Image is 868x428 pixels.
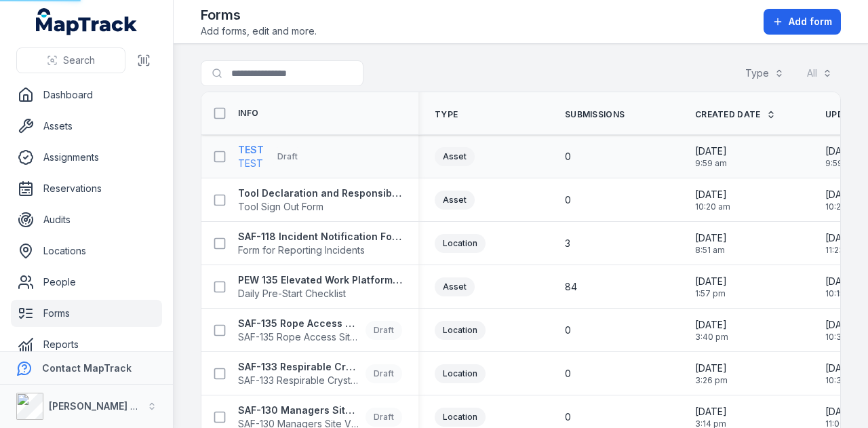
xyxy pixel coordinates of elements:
[238,404,360,417] strong: SAF-130 Managers Site Visit Report
[565,367,571,381] span: 0
[11,269,162,296] a: People
[238,230,402,257] a: SAF-118 Incident Notification FormForm for Reporting Incidents
[695,188,730,212] time: 05/09/2025, 10:20:42 am
[366,364,402,383] div: Draft
[366,321,402,340] div: Draft
[435,408,486,427] div: Location
[565,109,625,120] span: Submissions
[825,318,861,343] time: 24/06/2025, 10:38:01 am
[798,60,841,86] button: All
[238,187,402,214] a: Tool Declaration and Responsibility AcknowledgementTool Sign Out Form
[238,143,264,157] strong: TEST
[825,318,861,332] span: [DATE]
[435,147,475,166] div: Asset
[269,147,306,166] div: Draft
[435,191,475,210] div: Asset
[825,245,859,256] span: 11:23 am
[11,175,162,202] a: Reservations
[238,273,402,287] strong: PEW 135 Elevated Work Platform Daily Pre-Start Checklist
[736,60,793,86] button: Type
[695,405,727,419] span: [DATE]
[695,231,727,256] time: 14/08/2025, 8:51:45 am
[695,231,727,245] span: [DATE]
[565,280,577,294] span: 84
[36,8,138,35] a: MapTrack
[825,144,857,169] time: 09/09/2025, 9:59:06 am
[825,332,861,343] span: 10:38 am
[11,331,162,358] a: Reports
[11,81,162,109] a: Dashboard
[695,144,727,158] span: [DATE]
[238,317,360,330] strong: SAF-135 Rope Access Site Inspection
[11,300,162,327] a: Forms
[695,201,730,212] span: 10:20 am
[825,405,859,419] span: [DATE]
[238,360,360,374] strong: SAF-133 Respirable Crystalline Silica Site Inspection Checklist
[825,275,859,288] span: [DATE]
[238,108,258,119] span: Info
[825,362,861,375] span: [DATE]
[238,143,306,170] a: TESTTESTDraft
[565,150,571,163] span: 0
[695,375,728,386] span: 3:26 pm
[42,362,132,374] strong: Contact MapTrack
[695,275,727,299] time: 23/07/2025, 1:57:27 pm
[435,321,486,340] div: Location
[565,193,571,207] span: 0
[825,288,859,299] span: 10:15 am
[366,408,402,427] div: Draft
[695,362,728,386] time: 02/06/2025, 3:26:04 pm
[11,113,162,140] a: Assets
[238,200,402,214] span: Tool Sign Out Form
[565,324,571,337] span: 0
[238,230,402,244] strong: SAF-118 Incident Notification Form
[238,317,402,344] a: SAF-135 Rope Access Site InspectionSAF-135 Rope Access Site InspectionDraft
[695,109,761,120] span: Created Date
[11,206,162,233] a: Audits
[49,400,160,412] strong: [PERSON_NAME] Group
[238,360,402,387] a: SAF-133 Respirable Crystalline Silica Site Inspection ChecklistSAF-133 Respirable Crystalline Sil...
[201,24,317,38] span: Add forms, edit and more.
[435,277,475,296] div: Asset
[825,375,861,386] span: 10:36 am
[825,188,861,212] time: 05/09/2025, 10:27:25 am
[695,158,727,169] span: 9:59 am
[435,234,486,253] div: Location
[565,237,570,250] span: 3
[825,231,859,245] span: [DATE]
[238,273,402,300] a: PEW 135 Elevated Work Platform Daily Pre-Start ChecklistDaily Pre-Start Checklist
[825,201,861,212] span: 10:27 am
[435,109,458,120] span: Type
[825,158,857,169] span: 9:59 am
[695,109,776,120] a: Created Date
[238,244,402,257] span: Form for Reporting Incidents
[11,144,162,171] a: Assignments
[695,245,727,256] span: 8:51 am
[789,15,832,28] span: Add form
[764,9,841,35] button: Add form
[11,237,162,265] a: Locations
[565,410,571,424] span: 0
[238,157,264,170] span: TEST
[695,288,727,299] span: 1:57 pm
[238,187,402,200] strong: Tool Declaration and Responsibility Acknowledgement
[695,188,730,201] span: [DATE]
[695,318,728,332] span: [DATE]
[825,188,861,201] span: [DATE]
[435,364,486,383] div: Location
[825,362,861,386] time: 24/06/2025, 10:36:26 am
[63,54,95,67] span: Search
[695,362,728,375] span: [DATE]
[238,330,360,344] span: SAF-135 Rope Access Site Inspection
[238,374,360,387] span: SAF-133 Respirable Crystalline Silica Site Inspection Checklist
[695,318,728,343] time: 02/06/2025, 3:40:39 pm
[695,275,727,288] span: [DATE]
[695,332,728,343] span: 3:40 pm
[201,5,317,24] h2: Forms
[16,47,125,73] button: Search
[825,231,859,256] time: 08/09/2025, 11:23:56 am
[695,144,727,169] time: 09/09/2025, 9:59:06 am
[825,275,859,299] time: 21/08/2025, 10:15:18 am
[238,287,402,300] span: Daily Pre-Start Checklist
[825,144,857,158] span: [DATE]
